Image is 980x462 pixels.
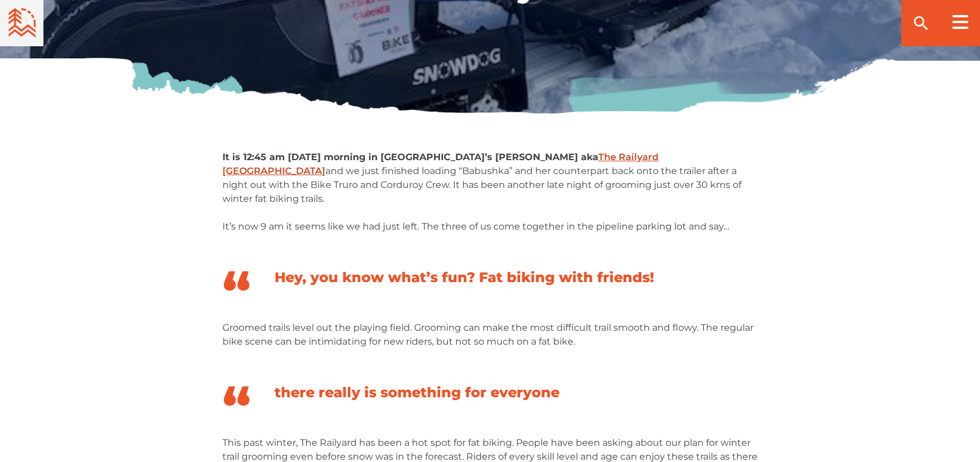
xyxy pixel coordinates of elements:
p: there really is something for everyone [275,383,758,401]
p: Hey, you know what’s fun? Fat biking with friends! [275,268,758,286]
ion-icon: search [912,14,930,32]
p: Groomed trails level out the playing field. Grooming can make the most difficult trail smooth and... [222,321,758,349]
p: It’s now 9 am it seems like we had just left. The three of us come together in the pipeline parki... [222,220,758,234]
p: and we just finished loading “Babushka” and her counterpart back onto the trailer after a night o... [222,150,758,206]
strong: It is 12:45 am [DATE] morning in [GEOGRAPHIC_DATA]’s [PERSON_NAME] aka [222,151,659,176]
